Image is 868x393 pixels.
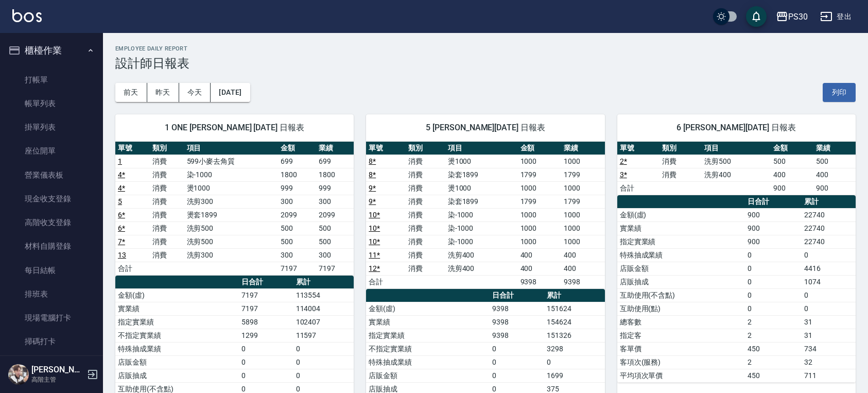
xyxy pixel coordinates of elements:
[278,168,316,181] td: 1800
[150,155,184,168] td: 消費
[802,288,856,302] td: 0
[561,248,605,262] td: 400
[745,302,802,315] td: 0
[802,221,856,235] td: 22740
[561,181,605,195] td: 1000
[518,262,562,275] td: 400
[184,142,278,155] th: 項目
[745,329,802,342] td: 2
[278,142,316,155] th: 金額
[4,330,99,353] a: 掃碼打卡
[316,142,354,155] th: 業績
[617,288,745,302] td: 互助使用(不含點)
[115,83,147,102] button: 前天
[184,235,278,248] td: 洗剪500
[278,208,316,221] td: 2099
[115,369,239,382] td: 店販抽成
[617,142,659,155] th: 單號
[115,142,354,276] table: a dense table
[128,123,341,133] span: 1 ONE [PERSON_NAME] [DATE] 日報表
[745,275,802,288] td: 0
[617,302,745,315] td: 互助使用(點)
[406,181,445,195] td: 消費
[802,275,856,288] td: 1074
[445,248,518,262] td: 洗剪400
[490,355,544,369] td: 0
[278,248,316,262] td: 300
[617,315,745,329] td: 總客數
[406,142,445,155] th: 類別
[316,235,354,248] td: 500
[802,342,856,355] td: 734
[278,195,316,208] td: 300
[544,355,605,369] td: 0
[293,342,354,355] td: 0
[316,221,354,235] td: 500
[445,221,518,235] td: 染-1000
[293,315,354,329] td: 102407
[366,142,406,155] th: 單號
[771,142,813,155] th: 金額
[293,369,354,382] td: 0
[366,302,490,315] td: 金額(虛)
[617,248,745,262] td: 特殊抽成業績
[518,275,562,288] td: 9398
[115,355,239,369] td: 店販金額
[561,155,605,168] td: 1000
[630,123,843,133] span: 6 [PERSON_NAME][DATE] 日報表
[378,123,592,133] span: 5 [PERSON_NAME][DATE] 日報表
[184,181,278,195] td: 燙1000
[745,221,802,235] td: 900
[518,155,562,168] td: 1000
[702,168,771,181] td: 洗剪400
[366,142,604,289] table: a dense table
[659,142,702,155] th: 類別
[490,329,544,342] td: 9398
[617,235,745,248] td: 指定實業績
[617,355,745,369] td: 客項次(服務)
[518,195,562,208] td: 1799
[4,92,99,115] a: 帳單列表
[293,288,354,302] td: 113554
[445,262,518,275] td: 洗剪400
[293,302,354,315] td: 114004
[544,329,605,342] td: 151326
[746,6,767,27] button: save
[561,235,605,248] td: 1000
[150,181,184,195] td: 消費
[544,315,605,329] td: 154624
[745,262,802,275] td: 0
[544,302,605,315] td: 151624
[490,302,544,315] td: 9398
[184,221,278,235] td: 洗剪500
[4,115,99,139] a: 掛單列表
[239,355,293,369] td: 0
[366,342,490,355] td: 不指定實業績
[278,181,316,195] td: 999
[772,6,812,27] button: PS30
[561,142,605,155] th: 業績
[617,342,745,355] td: 客單價
[239,315,293,329] td: 5898
[802,355,856,369] td: 32
[4,234,99,258] a: 材料自購登錄
[239,369,293,382] td: 0
[150,221,184,235] td: 消費
[813,181,856,195] td: 900
[150,142,184,155] th: 類別
[813,142,856,155] th: 業績
[802,369,856,382] td: 711
[745,235,802,248] td: 900
[147,83,179,102] button: 昨天
[745,248,802,262] td: 0
[293,276,354,289] th: 累計
[179,83,211,102] button: 今天
[4,139,99,163] a: 座位開單
[366,315,490,329] td: 實業績
[239,329,293,342] td: 1299
[561,168,605,181] td: 1799
[617,181,659,195] td: 合計
[316,195,354,208] td: 300
[518,248,562,262] td: 400
[745,288,802,302] td: 0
